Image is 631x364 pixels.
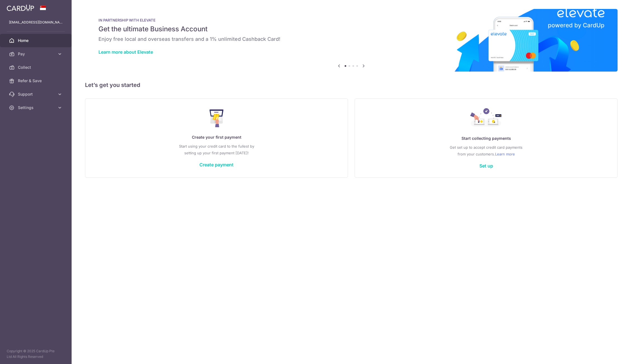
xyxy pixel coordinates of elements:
p: Create your first payment [96,134,336,141]
span: Support [18,91,55,97]
span: Refer & Save [18,78,55,84]
p: Start using your credit card to the fullest by setting up your first payment [DATE]! [96,143,336,156]
h5: Let’s get you started [85,81,618,89]
h6: Enjoy free local and overseas transfers and a 1% unlimited Cashback Card! [98,36,604,42]
a: Set up [479,163,493,169]
p: Get set up to accept credit card payments from your customers. [366,144,606,157]
p: [EMAIL_ADDRESS][DOMAIN_NAME] [9,20,63,25]
span: Settings [18,105,55,110]
img: CardUp [7,4,34,11]
span: Collect [18,65,55,70]
img: Collect Payment [470,108,502,128]
span: Home [18,38,55,43]
span: Pay [18,51,55,57]
a: Learn more [495,151,515,157]
img: Renovation banner [85,9,618,72]
a: Create payment [199,162,234,167]
p: IN PARTNERSHIP WITH ELEVATE [98,18,604,22]
h5: Get the ultimate Business Account [98,25,604,34]
p: Start collecting payments [366,135,606,142]
img: Make Payment [209,109,224,127]
a: Learn more about Elevate [98,49,153,55]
